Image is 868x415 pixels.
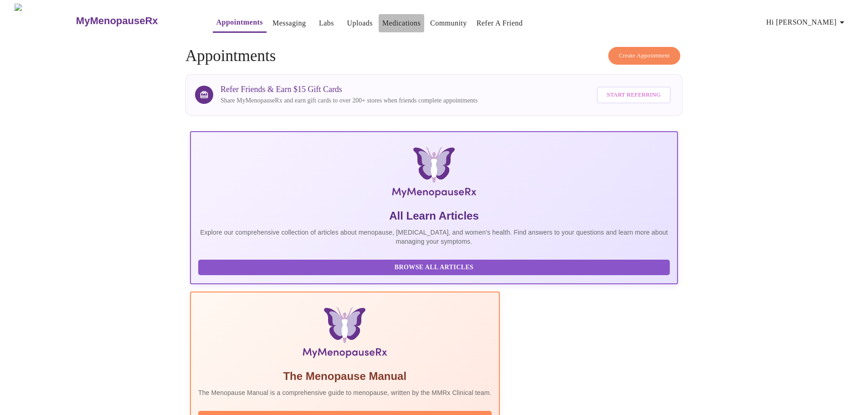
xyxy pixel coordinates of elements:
a: Refer a Friend [477,17,523,30]
span: Start Referring [607,90,661,100]
button: Labs [312,14,341,32]
a: Appointments [216,16,263,29]
a: Medications [382,17,421,30]
button: Hi [PERSON_NAME] [763,13,851,31]
p: Share MyMenopauseRx and earn gift cards to over 200+ stores when friends complete appointments [221,96,478,105]
h5: All Learn Articles [198,209,670,223]
button: Medications [379,14,424,32]
button: Start Referring [597,87,671,103]
img: MyMenopauseRx Logo [15,4,75,38]
button: Messaging [269,14,309,32]
button: Appointments [213,13,267,33]
a: Community [430,17,467,30]
button: Community [426,14,471,32]
span: Browse All Articles [207,262,661,273]
img: Menopause Manual [245,307,445,362]
span: Hi [PERSON_NAME] [766,16,847,29]
a: Labs [319,17,334,30]
button: Uploads [343,14,376,32]
h4: Appointments [185,47,683,65]
p: The Menopause Manual is a comprehensive guide to menopause, written by the MMRx Clinical team. [198,388,492,397]
h3: MyMenopauseRx [76,15,158,27]
a: Start Referring [595,82,673,108]
p: Explore our comprehensive collection of articles about menopause, [MEDICAL_DATA], and women's hea... [198,228,670,246]
button: Browse All Articles [198,260,670,276]
h3: Refer Friends & Earn $15 Gift Cards [221,85,478,94]
a: Uploads [347,17,373,30]
img: MyMenopauseRx Logo [272,147,596,201]
h5: The Menopause Manual [198,369,492,384]
a: Browse All Articles [198,263,672,271]
button: Refer a Friend [473,14,527,32]
button: Create Appointment [608,47,680,65]
span: Create Appointment [619,51,670,61]
a: Messaging [272,17,306,30]
a: MyMenopauseRx [75,5,194,37]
